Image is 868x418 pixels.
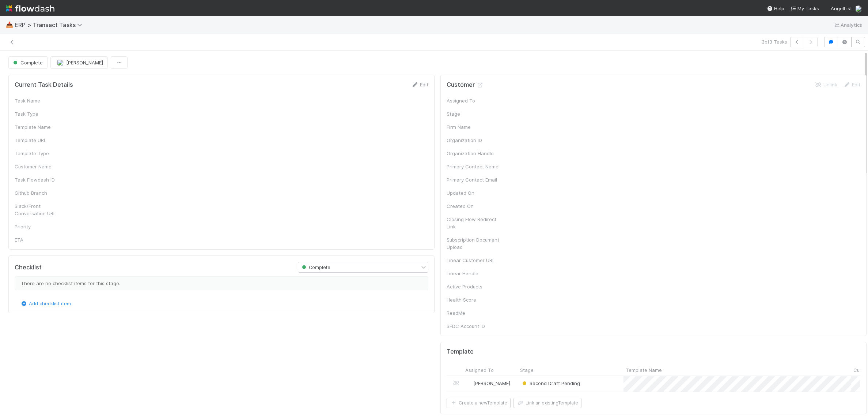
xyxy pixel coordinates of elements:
[466,380,510,387] div: [PERSON_NAME]
[15,264,42,271] h5: Checklist
[447,270,501,277] div: Linear Handle
[15,236,69,243] div: ETA
[466,380,472,386] img: avatar_ef15843f-6fde-4057-917e-3fb236f438ca.png
[50,56,108,69] button: [PERSON_NAME]
[15,110,69,117] div: Task Type
[833,20,862,29] a: Analytics
[8,56,48,69] button: Complete
[762,38,787,45] span: 3 of 3 Tasks
[447,296,501,303] div: Health Score
[12,60,43,66] span: Complete
[66,60,103,66] span: [PERSON_NAME]
[15,276,428,290] div: There are no checklist items for this stage.
[15,223,69,230] div: Priority
[790,5,819,11] span: My Tasks
[15,21,86,29] span: ERP > Transact Tasks
[790,5,819,12] a: My Tasks
[513,398,581,408] button: Link an existingTemplate
[447,97,501,104] div: Assigned To
[447,257,501,264] div: Linear Customer URL
[447,163,501,170] div: Primary Contact Name
[831,5,852,11] span: AngelList
[57,59,64,66] img: avatar_f5fedbe2-3a45-46b0-b9bb-d3935edf1c24.png
[447,137,501,144] div: Organization ID
[15,202,69,217] div: Slack/Front Conversation URL
[15,189,69,197] div: Github Branch
[15,123,69,131] div: Template Name
[300,265,330,270] span: Complete
[815,82,837,87] a: Unlink
[447,216,501,230] div: Closing Flow Redirect Link
[447,283,501,290] div: Active Products
[15,150,69,157] div: Template Type
[447,309,501,317] div: ReadMe
[447,123,501,131] div: Firm Name
[626,366,662,374] span: Template Name
[447,236,501,251] div: Subscription Document Upload
[447,81,484,89] h5: Customer
[855,5,862,12] img: avatar_f5fedbe2-3a45-46b0-b9bb-d3935edf1c24.png
[520,366,534,374] span: Stage
[767,5,784,12] div: Help
[15,163,69,170] div: Customer Name
[521,380,580,387] div: Second Draft Pending
[447,348,474,355] h5: Template
[447,110,501,117] div: Stage
[411,82,428,87] a: Edit
[15,97,69,104] div: Task Name
[465,366,494,374] span: Assigned To
[843,82,860,87] a: Edit
[447,150,501,157] div: Organization Handle
[6,2,54,15] img: logo-inverted-e16ddd16eac7371096b0.svg
[447,398,511,408] button: Create a newTemplate
[20,301,71,306] a: Add checklist item
[15,176,69,183] div: Task Flowdash ID
[521,380,580,386] span: Second Draft Pending
[447,322,501,330] div: SFDC Account ID
[473,380,510,386] span: [PERSON_NAME]
[6,22,13,28] span: 📥
[447,176,501,183] div: Primary Contact Email
[15,81,73,89] h5: Current Task Details
[447,189,501,197] div: Updated On
[15,137,69,144] div: Template URL
[447,202,501,210] div: Created On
